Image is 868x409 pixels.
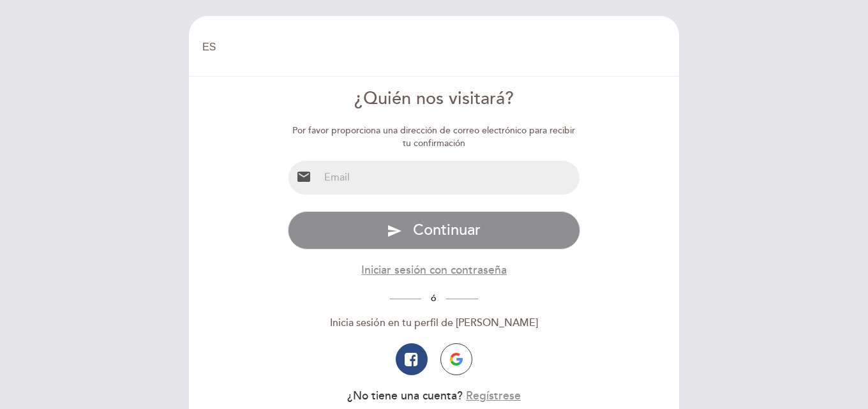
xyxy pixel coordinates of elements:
[466,388,521,404] button: Regístrese
[387,223,402,239] i: send
[296,169,311,184] i: email
[347,389,463,403] span: ¿No tiene una cuenta?
[413,221,481,239] span: Continuar
[361,262,507,278] button: Iniciar sesión con contraseña
[288,124,581,150] div: Por favor proporciona una dirección de correo electrónico para recibir tu confirmación
[319,161,580,195] input: Email
[421,293,446,304] span: ó
[288,87,581,112] div: ¿Quién nos visitará?
[288,211,581,249] button: send Continuar
[288,316,581,331] div: Inicia sesión en tu perfil de [PERSON_NAME]
[450,353,463,366] img: icon-google.png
